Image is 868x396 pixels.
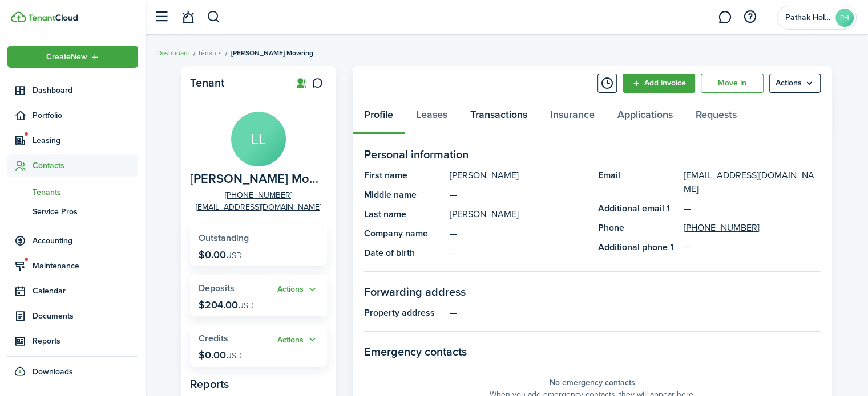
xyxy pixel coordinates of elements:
[539,100,606,134] a: Insurance
[597,74,617,93] button: Timeline
[364,283,821,300] panel-main-section-title: Forwarding address
[33,206,138,218] span: Service Pros
[835,9,854,27] avatar-text: PH
[231,48,313,58] span: [PERSON_NAME] Mowring
[277,333,318,346] button: Actions
[364,188,444,202] panel-main-title: Middle name
[550,377,635,389] panel-main-placeholder-title: No emergency contacts
[199,231,249,244] span: Outstanding
[33,134,138,146] span: Leasing
[33,366,73,378] span: Downloads
[598,169,678,196] panel-main-title: Email
[33,260,138,272] span: Maintenance
[33,84,138,96] span: Dashboard
[199,332,228,345] span: Credits
[151,6,172,28] button: Open sidebar
[450,207,587,221] panel-main-description: [PERSON_NAME]
[231,112,286,166] avatar-text: LL
[598,221,678,235] panel-main-title: Phone
[364,207,444,221] panel-main-title: Last name
[364,169,444,182] panel-main-title: First name
[277,333,318,346] button: Open menu
[769,74,821,93] button: Open menu
[684,100,748,134] a: Requests
[225,189,292,201] a: [PHONE_NUMBER]
[196,201,321,213] a: [EMAIL_ADDRESS][DOMAIN_NAME]
[714,3,736,32] a: Messaging
[28,14,78,21] img: TenantCloud
[157,48,190,58] a: Dashboard
[623,74,695,93] a: Add invoice
[226,350,242,362] span: USD
[450,306,821,320] panel-main-description: —
[226,250,242,262] span: USD
[450,188,587,202] panel-main-description: —
[197,48,222,58] a: Tenants
[199,249,242,260] p: $0.00
[11,11,26,22] img: TenantCloud
[277,283,318,296] button: Open menu
[364,246,444,260] panel-main-title: Date of birth
[7,202,138,221] a: Service Pros
[684,169,821,196] a: [EMAIL_ADDRESS][DOMAIN_NAME]
[7,182,138,202] a: Tenants
[598,202,678,215] panel-main-title: Additional email 1
[450,169,587,182] panel-main-description: [PERSON_NAME]
[405,100,459,134] a: Leases
[364,343,821,360] panel-main-section-title: Emergency contacts
[364,146,821,163] panel-main-section-title: Personal information
[207,7,221,27] button: Search
[199,299,254,311] p: $204.00
[33,186,138,198] span: Tenants
[33,109,138,121] span: Portfolio
[450,227,587,240] panel-main-description: —
[33,235,138,247] span: Accounting
[684,221,760,235] a: [PHONE_NUMBER]
[238,300,254,312] span: USD
[459,100,539,134] a: Transactions
[785,14,831,22] span: Pathak Holding LLC
[33,160,138,172] span: Contacts
[701,74,764,93] a: Move in
[364,306,444,320] panel-main-title: Property address
[190,76,281,89] panel-main-title: Tenant
[606,100,684,134] a: Applications
[7,330,138,352] a: Reports
[177,3,199,32] a: Notifications
[33,335,138,347] span: Reports
[33,310,138,322] span: Documents
[769,74,821,93] menu-btn: Actions
[7,79,138,101] a: Dashboard
[740,7,760,27] button: Open resource center
[190,375,327,393] panel-main-subtitle: Reports
[46,53,87,61] span: Create New
[190,172,321,186] span: Lisa Lewis Mowring
[199,281,235,295] span: Deposits
[7,46,138,68] button: Open menu
[450,246,587,260] panel-main-description: —
[199,349,242,361] p: $0.00
[598,240,678,254] panel-main-title: Additional phone 1
[277,283,318,296] button: Actions
[364,227,444,240] panel-main-title: Company name
[33,285,138,297] span: Calendar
